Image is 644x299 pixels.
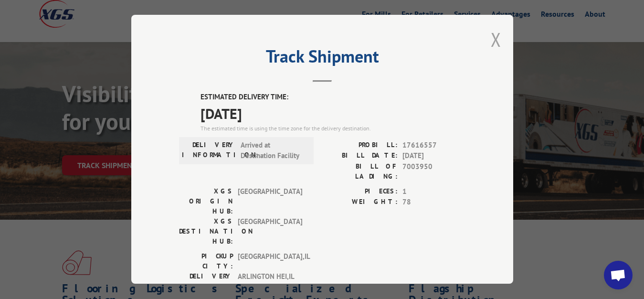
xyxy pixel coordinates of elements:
div: The estimated time is using the time zone for the delivery destination. [201,124,465,133]
span: 1 [402,186,465,197]
span: [GEOGRAPHIC_DATA] [238,216,302,246]
span: 17616557 [402,140,465,151]
span: ARLINGTON HEI , IL [238,271,302,291]
h2: Track Shipment [179,50,465,68]
span: [GEOGRAPHIC_DATA] , IL [238,251,302,271]
div: Open chat [604,261,633,289]
button: Close modal [491,27,501,52]
label: PIECES: [322,186,398,197]
label: BILL OF LADING: [322,161,398,182]
span: [DATE] [201,103,465,124]
label: WEIGHT: [322,197,398,208]
span: [DATE] [402,150,465,161]
span: 78 [402,197,465,208]
span: [GEOGRAPHIC_DATA] [238,186,302,216]
label: DELIVERY INFORMATION: [182,140,236,161]
label: XGS DESTINATION HUB: [179,216,233,246]
label: ESTIMATED DELIVERY TIME: [201,92,465,103]
span: Arrived at Destination Facility [241,140,305,161]
label: DELIVERY CITY: [179,271,233,291]
label: PICKUP CITY: [179,251,233,271]
label: BILL DATE: [322,150,398,161]
span: 7003950 [402,161,465,182]
label: XGS ORIGIN HUB: [179,186,233,216]
label: PROBILL: [322,140,398,151]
